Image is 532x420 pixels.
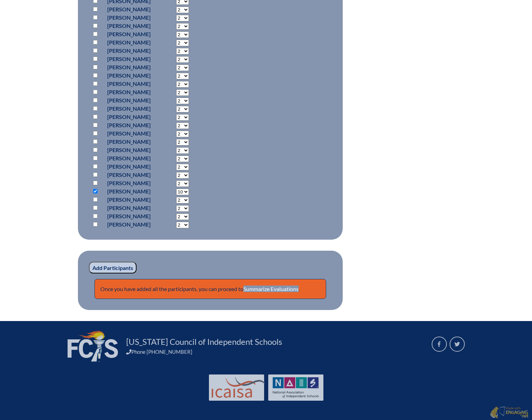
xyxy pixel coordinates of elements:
img: NAIS Logo [273,377,319,398]
img: FCIS_logo_white [68,331,118,362]
p: [PERSON_NAME] [107,154,151,162]
p: [PERSON_NAME] [107,63,151,71]
p: [PERSON_NAME] [107,146,151,154]
p: [PERSON_NAME] [107,187,151,196]
a: Summarize Evaluations [243,286,299,292]
p: [PERSON_NAME] [107,113,151,121]
p: [PERSON_NAME] [107,71,151,80]
p: [PERSON_NAME] [107,129,151,138]
p: [PERSON_NAME] [107,171,151,179]
p: [PERSON_NAME] [107,88,151,96]
p: [PERSON_NAME] [107,196,151,204]
p: [PERSON_NAME] [107,104,151,113]
p: [PERSON_NAME] [107,13,151,22]
img: Engaging - Bring it online [499,406,506,416]
p: [PERSON_NAME] [107,179,151,187]
p: [PERSON_NAME] [107,22,151,30]
p: [PERSON_NAME] [107,38,151,47]
img: Engaging - Bring it online [490,406,499,419]
div: Phone [PHONE_NUMBER] [126,349,423,355]
p: [PERSON_NAME] [107,80,151,88]
p: [PERSON_NAME] [107,30,151,38]
img: Int'l Council Advancing Independent School Accreditation logo [212,377,265,398]
a: [US_STATE] Council of Independent Schools [123,336,285,347]
p: [PERSON_NAME] [107,5,151,13]
p: [PERSON_NAME] [107,204,151,212]
p: [PERSON_NAME] [107,121,151,129]
input: Add Participants [89,262,137,273]
p: [PERSON_NAME] [107,162,151,171]
p: [PERSON_NAME] [107,220,151,229]
p: [PERSON_NAME] [107,212,151,220]
p: [PERSON_NAME] [107,96,151,104]
p: Made with [505,406,529,419]
p: [PERSON_NAME] [107,55,151,63]
p: [PERSON_NAME] [107,138,151,146]
img: Engaging - Bring it online [505,410,529,418]
p: [PERSON_NAME] [107,47,151,55]
p: Once you have added all the participants, you can proceed to . [94,279,326,299]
